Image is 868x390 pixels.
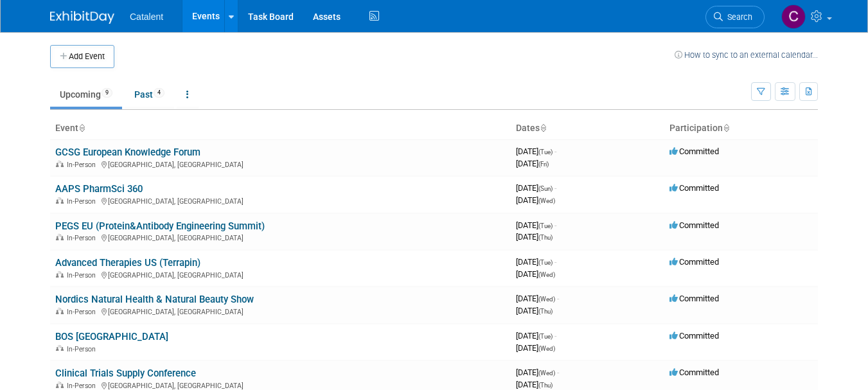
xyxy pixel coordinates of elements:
[56,382,64,388] img: In-Person Event
[55,159,506,169] div: [GEOGRAPHIC_DATA], [GEOGRAPHIC_DATA]
[516,368,559,377] span: [DATE]
[538,185,553,192] span: (Sun)
[554,331,556,341] span: -
[664,118,818,139] th: Participation
[723,12,752,22] span: Search
[538,234,553,241] span: (Thu)
[67,197,100,206] span: In-Person
[78,123,85,133] a: Sort by Event Name
[55,368,196,379] a: Clinical Trials Supply Conference
[516,220,556,230] span: [DATE]
[130,12,163,22] span: Catalent
[554,257,556,267] span: -
[516,257,556,267] span: [DATE]
[56,308,64,314] img: In-Person Event
[538,382,553,389] span: (Thu)
[669,257,719,267] span: Committed
[55,380,506,390] div: [GEOGRAPHIC_DATA], [GEOGRAPHIC_DATA]
[516,343,555,353] span: [DATE]
[55,146,200,158] a: GCSG European Knowledge Forum
[56,271,64,278] img: In-Person Event
[557,368,559,377] span: -
[538,333,553,340] span: (Tue)
[50,11,114,24] img: ExhibitDay
[56,234,64,240] img: In-Person Event
[516,306,553,315] span: [DATE]
[669,146,719,156] span: Committed
[538,296,555,303] span: (Wed)
[55,331,168,342] a: BOS [GEOGRAPHIC_DATA]
[55,294,254,305] a: Nordics Natural Health & Natural Beauty Show
[55,306,506,316] div: [GEOGRAPHIC_DATA], [GEOGRAPHIC_DATA]
[516,269,555,279] span: [DATE]
[516,331,556,341] span: [DATE]
[511,118,664,139] th: Dates
[67,271,100,279] span: In-Person
[554,220,556,230] span: -
[102,88,112,98] span: 9
[55,257,200,269] a: Advanced Therapies US (Terrapin)
[554,146,556,156] span: -
[538,197,555,204] span: (Wed)
[538,148,553,155] span: (Tue)
[538,369,555,377] span: (Wed)
[516,159,549,168] span: [DATE]
[67,234,100,242] span: In-Person
[557,294,559,303] span: -
[669,331,719,341] span: Committed
[56,161,64,167] img: In-Person Event
[516,146,556,156] span: [DATE]
[538,308,553,315] span: (Thu)
[55,232,506,242] div: [GEOGRAPHIC_DATA], [GEOGRAPHIC_DATA]
[538,222,553,229] span: (Tue)
[50,45,114,68] button: Add Event
[538,161,549,168] span: (Fri)
[67,345,100,353] span: In-Person
[669,368,719,377] span: Committed
[125,82,174,107] a: Past4
[67,382,100,390] span: In-Person
[669,294,719,303] span: Committed
[67,308,100,316] span: In-Person
[538,271,555,278] span: (Wed)
[538,345,555,352] span: (Wed)
[516,183,556,193] span: [DATE]
[50,118,511,139] th: Event
[516,294,559,303] span: [DATE]
[781,4,806,29] img: Christina Szendi
[55,269,506,279] div: [GEOGRAPHIC_DATA], [GEOGRAPHIC_DATA]
[540,123,546,133] a: Sort by Start Date
[538,259,553,266] span: (Tue)
[705,6,765,28] a: Search
[554,183,556,193] span: -
[55,183,143,195] a: AAPS PharmSci 360
[67,161,100,169] span: In-Person
[516,232,553,242] span: [DATE]
[55,220,265,232] a: PEGS EU (Protein&Antibody Engineering Summit)
[50,82,122,107] a: Upcoming9
[669,220,719,230] span: Committed
[516,195,555,205] span: [DATE]
[154,88,164,98] span: 4
[56,197,64,204] img: In-Person Event
[56,345,64,351] img: In-Person Event
[723,123,729,133] a: Sort by Participation Type
[669,183,719,193] span: Committed
[516,380,553,389] span: [DATE]
[675,50,818,60] a: How to sync to an external calendar...
[55,195,506,206] div: [GEOGRAPHIC_DATA], [GEOGRAPHIC_DATA]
